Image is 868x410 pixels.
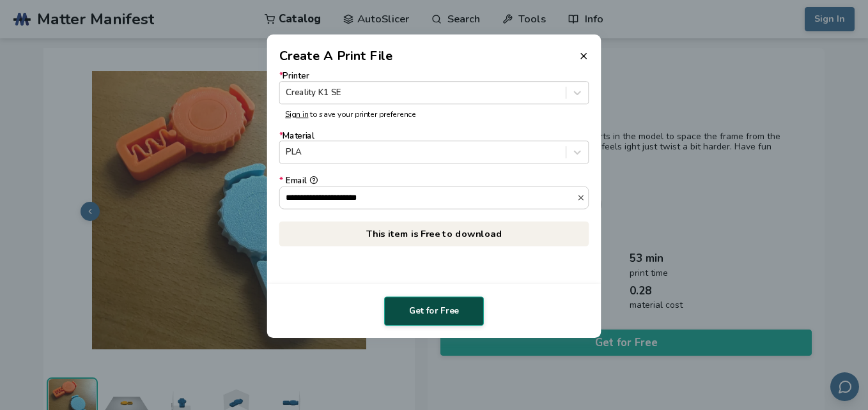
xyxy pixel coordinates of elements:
input: *MaterialPLA [286,148,288,157]
h2: Create A Print File [279,47,393,65]
p: This item is Free to download [279,221,589,246]
label: Printer [279,72,589,104]
input: *Email [280,186,577,208]
a: Sign in [285,109,308,119]
button: *Email [309,176,318,185]
p: to save your printer preference [285,110,583,119]
button: *Email [577,194,588,202]
div: Email [279,176,589,186]
button: Get for Free [384,296,484,326]
label: Material [279,131,589,163]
